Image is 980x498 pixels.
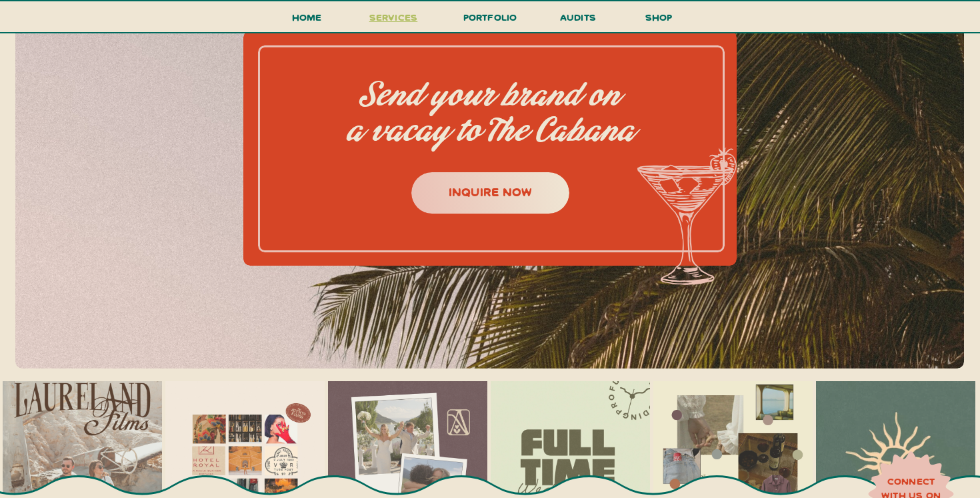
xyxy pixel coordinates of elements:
[627,9,691,32] a: shop
[286,9,327,33] a: Home
[365,9,421,33] a: services
[326,79,655,147] h1: Send your brand on a vacay to The Cabana
[459,9,521,33] a: portfolio
[558,9,598,32] a: audits
[369,11,418,23] span: services
[407,181,574,202] a: inquire now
